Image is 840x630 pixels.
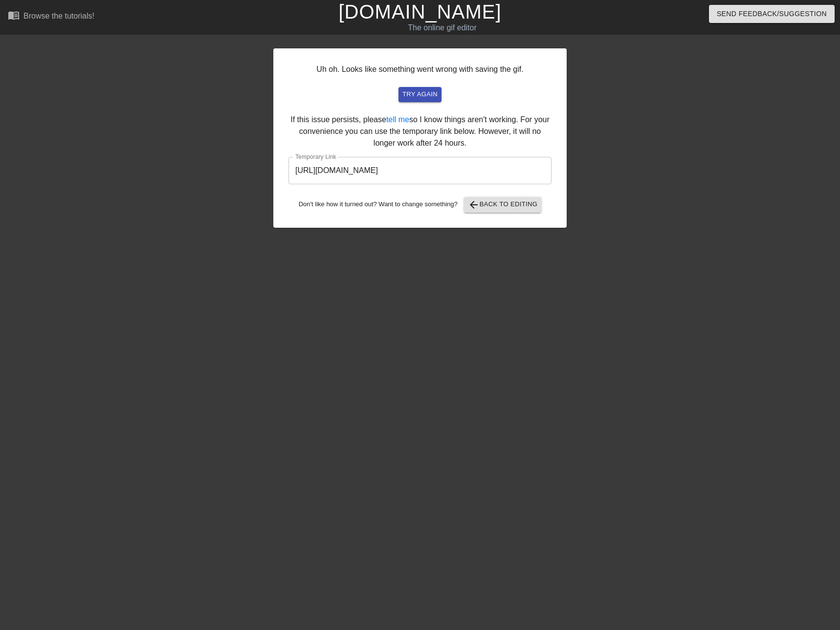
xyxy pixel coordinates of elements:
button: Send Feedback/Suggestion [709,5,835,23]
a: Browse the tutorials! [8,9,94,24]
span: try again [402,89,438,100]
div: Don't like how it turned out? Want to change something? [288,197,552,213]
a: tell me [386,115,409,124]
div: The online gif editor [285,22,600,34]
a: [DOMAIN_NAME] [338,1,501,22]
span: Send Feedback/Suggestion [717,8,827,20]
span: Back to Editing [468,199,538,211]
input: bare [288,157,552,184]
button: Back to Editing [464,197,542,213]
button: try again [398,87,442,102]
span: arrow_back [468,199,480,211]
span: menu_book [8,9,20,21]
div: Browse the tutorials! [23,12,94,20]
div: Uh oh. Looks like something went wrong with saving the gif. If this issue persists, please so I k... [273,48,567,228]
